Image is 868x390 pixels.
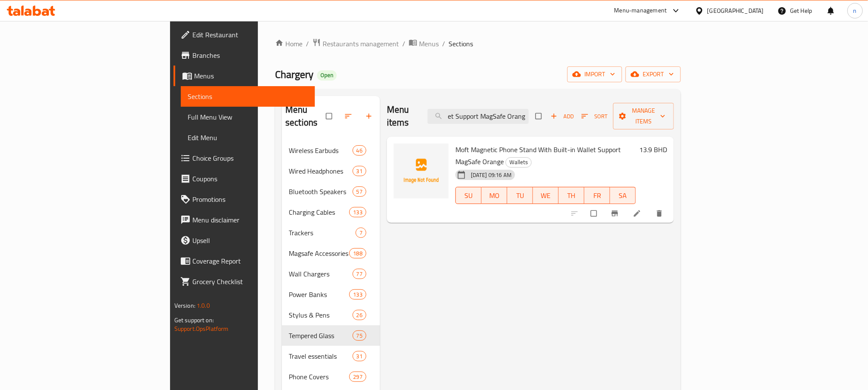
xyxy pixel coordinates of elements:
[353,167,366,175] span: 31
[174,210,315,230] a: Menu disclaimer
[610,187,636,204] button: SA
[194,71,308,81] span: Menus
[192,174,308,184] span: Coupons
[567,66,622,82] button: import
[282,202,380,222] div: Charging Cables133
[353,352,366,360] span: 31
[350,249,365,258] span: 188
[402,39,405,49] li: /
[576,110,613,123] span: Sort items
[321,108,339,124] span: Select all sections
[289,166,352,176] span: Wired Headphones
[289,289,349,300] span: Power Banks
[188,132,308,143] span: Edit Menu
[282,366,380,387] div: Phone Covers297
[614,189,632,202] span: SA
[353,147,366,155] span: 46
[613,103,674,129] button: Manage items
[353,310,366,320] div: items
[536,189,555,202] span: WE
[192,50,308,60] span: Branches
[353,330,366,341] div: items
[533,187,559,204] button: WE
[174,271,315,292] a: Grocery Checklist
[174,148,315,168] a: Choice Groups
[419,39,439,49] span: Menus
[192,235,308,246] span: Upsell
[349,207,366,217] div: items
[174,323,229,334] a: Support.OpsPlatform
[632,69,674,80] span: export
[639,144,667,156] h6: 13.9 BHD
[620,105,667,127] span: Manage items
[350,373,365,381] span: 297
[339,107,359,126] span: Sort sections
[356,228,366,238] div: items
[317,72,337,79] span: Open
[707,6,764,15] div: [GEOGRAPHIC_DATA]
[605,204,626,223] button: Branch-specific-item
[548,110,576,123] button: Add
[548,110,576,123] span: Add item
[282,243,380,264] div: Magsafe Accessories188
[353,351,366,361] div: items
[289,269,352,279] span: Wall Chargers
[428,109,529,124] input: search
[188,112,308,122] span: Full Menu View
[174,189,315,210] a: Promotions
[359,107,380,126] button: Add section
[455,187,482,204] button: SU
[188,91,308,102] span: Sections
[449,39,473,49] span: Sections
[506,157,532,168] div: Wallets
[289,228,356,238] span: Trackers
[289,330,352,341] span: Tempered Glass
[181,86,315,107] a: Sections
[289,207,349,217] span: Charging Cables
[275,38,681,49] nav: breadcrumb
[282,161,380,181] div: Wired Headphones31
[353,311,366,319] span: 26
[192,30,308,40] span: Edit Restaurant
[289,145,352,156] span: Wireless Earbuds
[192,194,308,204] span: Promotions
[579,110,610,123] button: Sort
[353,166,366,176] div: items
[282,140,380,161] div: Wireless Earbuds46
[289,310,352,320] span: Stylus & Pens
[394,144,449,198] img: Moft Magnetic Phone Stand With Built-in Wallet Support MagSafe Orange
[633,209,643,218] a: Edit menu item
[181,107,315,127] a: Full Menu View
[174,251,315,271] a: Coverage Report
[442,39,445,49] li: /
[289,248,349,258] span: Magsafe Accessories
[349,289,366,300] div: items
[282,325,380,346] div: Tempered Glass75
[174,300,195,311] span: Version:
[455,143,621,168] span: Moft Magnetic Phone Stand With Built-in Wallet Support MagSafe Orange
[562,189,581,202] span: TH
[192,256,308,266] span: Coverage Report
[181,127,315,148] a: Edit Menu
[853,6,857,15] span: n
[409,38,439,49] a: Menus
[174,168,315,189] a: Coupons
[559,187,584,204] button: TH
[289,351,352,361] span: Travel essentials
[530,108,548,124] span: Select section
[356,229,366,237] span: 7
[192,153,308,163] span: Choice Groups
[353,145,366,156] div: items
[588,189,607,202] span: FR
[282,346,380,366] div: Travel essentials31
[586,205,604,222] span: Select to update
[511,189,530,202] span: TU
[282,222,380,243] div: Trackers7
[353,270,366,278] span: 77
[485,189,504,202] span: MO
